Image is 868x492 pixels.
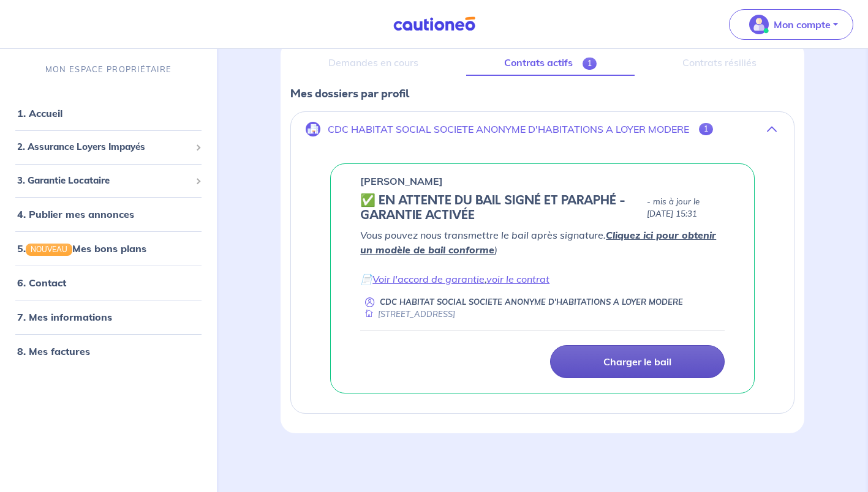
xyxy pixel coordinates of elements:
div: 4. Publier mes annonces [5,203,212,227]
p: CDC HABITAT SOCIAL SOCIETE ANONYME D'HABITATIONS A LOYER MODERE [328,124,689,135]
a: 1. Accueil [17,108,62,120]
div: 8. Mes factures [5,340,212,364]
div: 3. Garantie Locataire [5,169,212,193]
a: 8. Mes factures [17,346,90,358]
a: Voir l'accord de garantie [372,273,485,285]
div: [STREET_ADDRESS] [360,308,455,320]
div: state: CONTRACT-SIGNED, Context: IN-LANDLORD,IS-GL-CAUTION-IN-LANDLORD [360,193,725,223]
img: illu_account_valid_menu.svg [749,15,769,34]
p: Mon compte [774,17,831,32]
span: 1 [583,58,597,70]
p: MON ESPACE PROPRIÉTAIRE [45,64,172,75]
p: Charger le bail [603,356,671,368]
p: Mes dossiers par profil [290,86,794,102]
button: illu_account_valid_menu.svgMon compte [729,9,853,40]
a: 5.NOUVEAUMes bons plans [17,243,146,255]
div: 7. Mes informations [5,305,212,330]
span: 3. Garantie Locataire [17,174,191,188]
p: [PERSON_NAME] [360,174,443,188]
img: Cautioneo [388,17,480,32]
span: 2. Assurance Loyers Impayés [17,141,191,155]
a: voir le contrat [486,273,549,285]
a: 6. Contact [17,277,66,289]
a: Contrats actifs1 [466,50,635,76]
div: 1. Accueil [5,102,212,126]
div: 2. Assurance Loyers Impayés [5,136,212,160]
a: 7. Mes informations [17,311,112,324]
a: Charger le bail [550,345,725,378]
button: CDC HABITAT SOCIAL SOCIETE ANONYME D'HABITATIONS A LOYER MODERE1 [291,114,794,144]
p: CDC HABITAT SOCIAL SOCIETE ANONYME D'HABITATIONS A LOYER MODERE [380,296,683,308]
h5: ✅️️️ EN ATTENTE DU BAIL SIGNÉ ET PARAPHÉ - GARANTIE ACTIVÉE [360,193,642,223]
em: 📄 , [360,273,549,285]
span: 1 [699,123,713,135]
em: Vous pouvez nous transmettre le bail après signature. ) [360,229,716,256]
div: 6. Contact [5,271,212,296]
a: 4. Publier mes annonces [17,209,134,221]
p: - mis à jour le [DATE] 15:31 [647,196,725,220]
img: illu_company.svg [306,122,320,136]
div: 5.NOUVEAUMes bons plans [5,237,212,261]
